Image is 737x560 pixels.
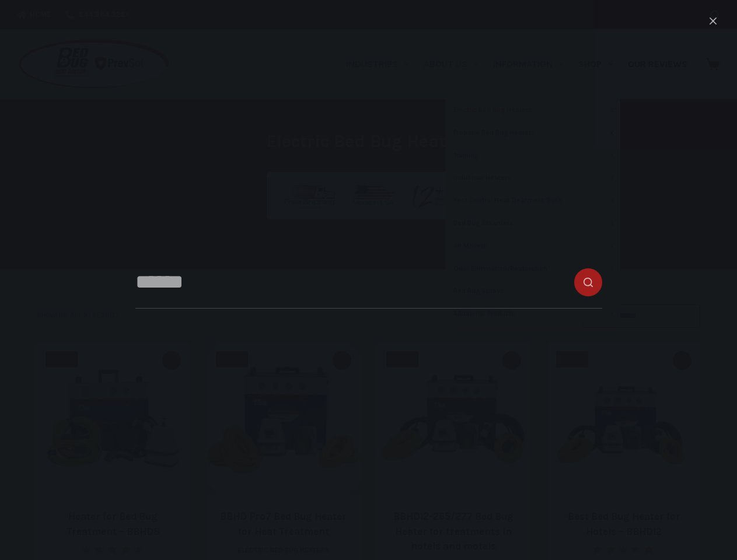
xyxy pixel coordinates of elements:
[445,167,620,189] a: Industrial Heaters
[9,5,44,40] button: Open LiveChat chat widget
[445,235,620,257] a: Air Movers
[220,510,347,537] a: BBHD Pro7 Bed Bug Heater for Heat Treatment
[393,510,514,552] a: BBHD12-265/277 Bed Bug Heater for treatments in hotels and motels
[445,122,620,144] a: Propane Bed Bug Heaters
[416,29,485,99] a: About Us
[333,351,351,370] button: Quick view toggle
[445,303,620,325] a: Additional Products
[592,545,655,554] div: Rated 5.00 out of 5
[556,351,588,367] span: SALE
[338,29,416,99] a: Industries
[445,145,620,167] a: Training
[673,351,691,370] button: Quick view toggle
[386,351,418,367] span: SALE
[82,545,144,554] div: Rated 4.67 out of 5
[445,99,620,121] a: Electric Bed Bug Heaters
[502,351,521,370] button: Quick view toggle
[445,190,620,212] a: Pest Control Heat Treatment Truck
[486,29,571,99] a: Information
[18,38,170,90] img: Prevsol/Bed Bug Heat Doctor
[445,280,620,302] a: Bed Bug Sprays
[568,510,680,537] a: Best Bed Bug Heater for Hotels – BBHD12
[582,304,700,328] select: Shop order
[150,128,588,155] h1: Electric Bed Bug Heaters
[547,342,700,495] a: Best Bed Bug Heater for Hotels - BBHD12
[711,10,719,19] button: Search
[207,342,360,495] a: BBHD Pro7 Bed Bug Heater for Heat Treatment
[571,29,620,99] a: Shop
[37,310,120,321] p: Showing all 10 results
[378,342,530,495] a: BBHD12-265/277 Bed Bug Heater for treatments in hotels and motels
[46,351,78,367] span: SALE
[445,212,620,235] a: Bed Bug Steamers
[338,29,694,99] nav: Primary
[445,258,620,280] a: Odor Elimination/Restoration
[37,342,190,495] a: Heater for Bed Bug Treatment - BBHD8
[162,351,181,370] button: Quick view toggle
[620,29,694,99] a: Our Reviews
[67,510,160,537] a: Heater for Bed Bug Treatment – BBHD8
[216,351,248,367] span: SALE
[238,546,329,554] a: Electric Bed Bug Heaters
